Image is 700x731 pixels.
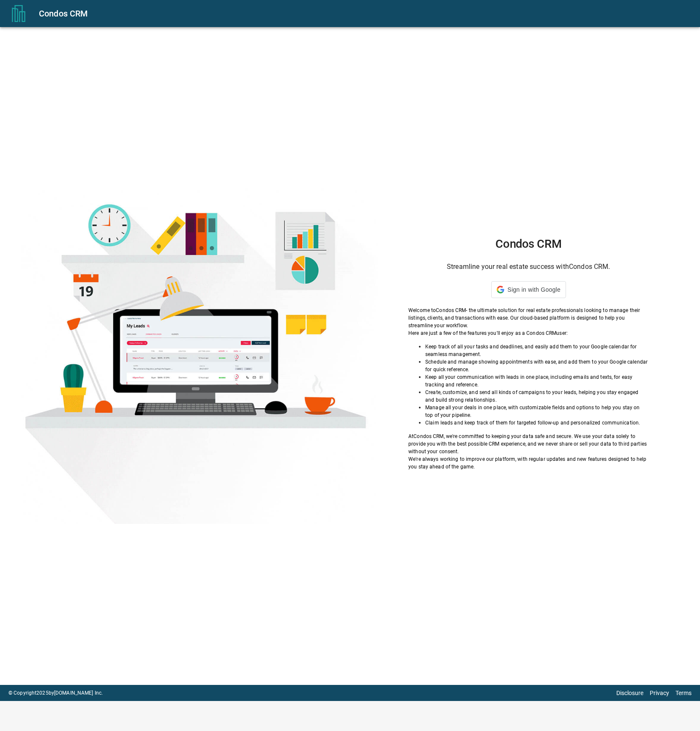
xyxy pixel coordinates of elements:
h6: Streamline your real estate success with Condos CRM . [408,261,648,273]
a: [DOMAIN_NAME] Inc. [54,690,103,696]
p: © Copyright 2025 by [8,689,103,697]
p: At Condos CRM , we're committed to keeping your data safe and secure. We use your data solely to ... [408,433,648,455]
p: Welcome to Condos CRM - the ultimate solution for real estate professionals looking to manage the... [408,307,648,329]
a: Terms [675,690,692,696]
p: Schedule and manage showing appointments with ease, and add them to your Google calendar for quic... [425,358,648,373]
a: Disclosure [616,690,643,696]
div: Sign in with Google [491,281,566,298]
p: Here are just a few of the features you'll enjoy as a Condos CRM user: [408,329,648,337]
div: Condos CRM [39,7,690,20]
p: Keep all your communication with leads in one place, including emails and texts, for easy trackin... [425,373,648,389]
p: Claim leads and keep track of them for targeted follow-up and personalized communication. [425,419,648,427]
p: Keep track of all your tasks and deadlines, and easily add them to your Google calendar for seaml... [425,343,648,358]
p: We're always working to improve our platform, with regular updates and new features designed to h... [408,455,648,471]
p: Create, customize, and send all kinds of campaigns to your leads, helping you stay engaged and bu... [425,389,648,404]
a: Privacy [650,690,669,696]
p: Manage all your deals in one place, with customizable fields and options to help you stay on top ... [425,404,648,419]
span: Sign in with Google [508,286,561,293]
h1: Condos CRM [408,237,648,251]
